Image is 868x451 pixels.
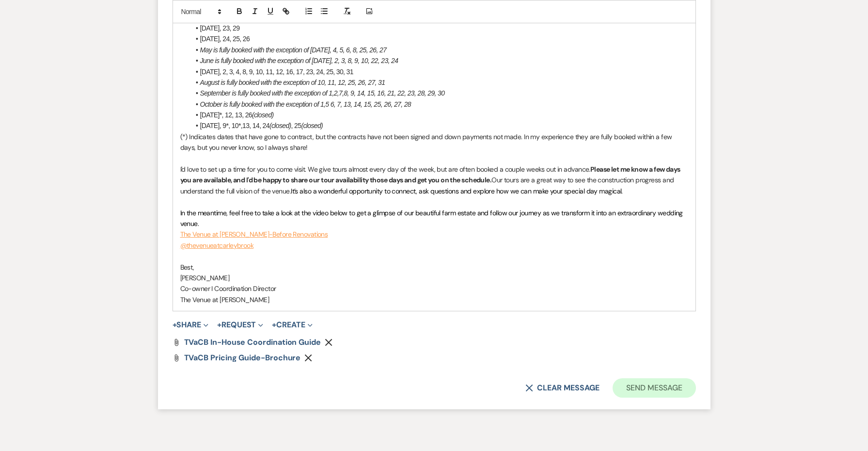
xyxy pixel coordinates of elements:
[173,321,177,329] span: +
[180,176,676,195] span: Our tours are a great way to see the construction progress and understand the full vision of the ...
[301,122,323,129] em: (closed)
[180,241,254,250] a: @thevenueatcarleybrook
[180,230,328,239] a: The Venue at [PERSON_NAME]-Before Renovations
[200,79,385,86] em: August is fully booked with the exception of 10, 11, 12, 25, 26, 27, 31
[184,337,321,347] span: TVaCB In-House Coordination Guide
[272,321,312,329] button: Create
[200,89,445,97] em: September is fully booked with the exception of 1,2,7,8, 9, 14, 15, 16, 21, 22, 23, 28, 29, 30
[217,321,263,329] button: Request
[180,165,590,174] span: I'd love to set up a time for you to come visit. We give tours almost every day of the week, but ...
[180,274,230,282] span: [PERSON_NAME]
[200,122,269,129] span: [DATE], 9*, 10*,13, 14, 24
[184,338,321,346] a: TVaCB In-House Coordination Guide
[291,122,301,129] span: , 25
[291,187,623,195] span: It’s also a wonderful opportunity to connect, ask questions and explore how we can make your spec...
[272,321,276,329] span: +
[200,100,411,108] em: October is fully booked with the exception of 1,5 6, 7, 13, 14, 15, 25, 26, 27, 28
[173,321,209,329] button: Share
[252,111,274,119] em: (closed)
[180,209,685,228] span: In the meantime, feel free to take a look at the video below to get a glimpse of our beautiful fa...
[180,284,276,293] span: Co-owner I Coordination Director
[200,68,353,76] span: [DATE], 2, 3, 4, 8, 9, 10, 11, 12, 16, 17, 23, 24, 25, 30, 31
[180,295,269,304] span: The Venue at [PERSON_NAME]
[180,263,194,272] span: Best,
[180,132,674,152] span: (*) Indicates dates that have gone to contract, but the contracts have not been signed and down p...
[200,57,398,64] em: June is fully booked with the exception of [DATE], 2, 3, 8, 9, 10, 22, 23, 24
[269,122,291,129] em: (closed)
[525,384,599,392] button: Clear message
[200,46,387,54] em: May is fully booked with the exception of [DATE], 4, 5, 6, 8, 25, 26, 27
[184,354,301,362] a: TVaCB Pricing Guide-Brochure
[613,378,695,398] button: Send Message
[200,111,252,119] span: [DATE]*, 12, 13, 26
[184,353,301,363] span: TVaCB Pricing Guide-Brochure
[200,35,250,43] span: [DATE], 24, 25, 26
[217,321,221,329] span: +
[200,24,240,32] span: [DATE], 23, 29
